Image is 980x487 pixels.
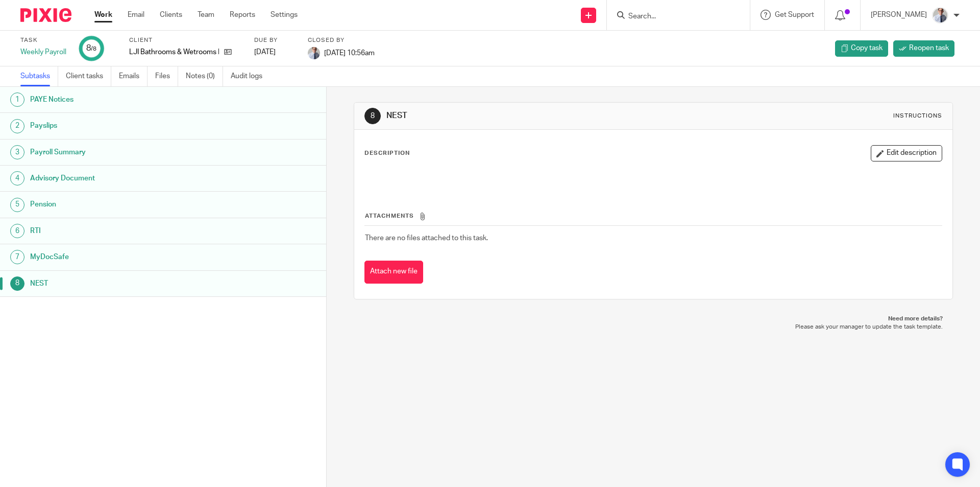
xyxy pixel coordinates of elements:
div: 5 [10,198,24,212]
h1: NEST [386,110,675,121]
a: Clients [160,10,182,20]
a: Emails [119,66,148,86]
label: Task [20,36,66,44]
h1: RTI [30,223,221,239]
a: Audit logs [231,66,270,86]
div: 4 [10,171,24,185]
div: Instructions [893,112,942,120]
input: Search [627,12,719,21]
p: Description [364,149,410,157]
div: Weekly Payroll [20,47,66,57]
div: 6 [10,224,24,238]
div: [DATE] [254,47,295,57]
a: Subtasks [20,66,58,86]
a: Client tasks [66,66,111,86]
label: Closed by [308,36,375,44]
div: 7 [10,250,24,264]
h1: Advisory Document [30,171,221,186]
span: Copy task [851,43,883,53]
span: There are no files attached to this task. [365,235,488,242]
h1: NEST [30,276,221,291]
h1: Pension [30,197,221,212]
div: 8 [10,276,24,291]
a: Email [128,10,144,20]
p: Please ask your manager to update the task template. [364,323,942,331]
p: Need more details? [364,315,942,323]
img: Pixie [20,8,71,22]
a: Team [198,10,214,20]
div: 8 [86,42,96,54]
span: Reopen task [909,43,949,53]
label: Due by [254,36,295,44]
div: 2 [10,119,24,133]
span: [DATE] 10:56am [324,49,375,56]
img: IMG_9924.jpg [932,7,948,24]
div: 3 [10,145,24,159]
img: IMG_9924.jpg [308,47,320,59]
div: 1 [10,92,24,107]
label: Client [129,36,241,44]
p: [PERSON_NAME] [871,10,927,20]
a: Work [94,10,112,20]
button: Attach new file [364,261,423,284]
div: 8 [364,108,381,124]
h1: PAYE Notices [30,92,221,107]
a: Reports [230,10,255,20]
button: Edit description [871,145,942,161]
a: Settings [271,10,298,20]
small: /8 [91,46,96,52]
p: LJI Bathrooms & Wetrooms Ltd [129,47,219,57]
a: Reopen task [893,40,954,57]
h1: Payroll Summary [30,145,221,160]
h1: MyDocSafe [30,249,221,265]
h1: Payslips [30,118,221,133]
a: Copy task [835,40,888,57]
span: Attachments [365,213,414,219]
span: Get Support [775,11,814,18]
a: Notes (0) [186,66,223,86]
a: Files [155,66,178,86]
